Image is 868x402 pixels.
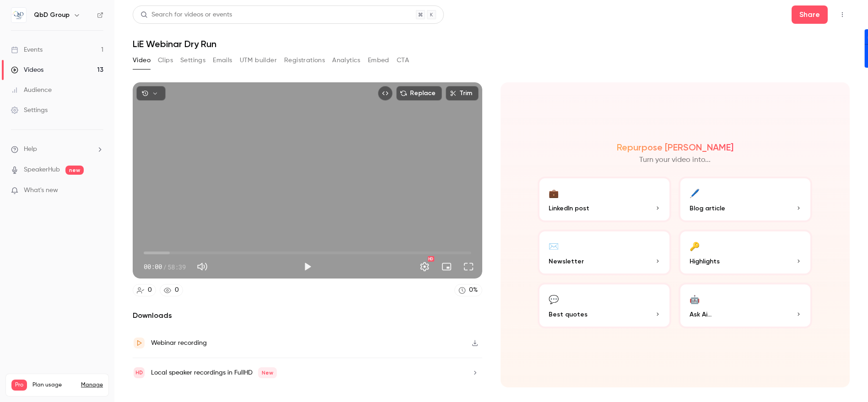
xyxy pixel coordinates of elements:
[690,292,700,306] div: 🤖
[144,262,186,272] div: 00:00
[549,257,584,266] span: Newsletter
[240,53,277,68] button: UTM builder
[690,186,700,200] div: 🖊️
[11,65,43,75] div: Videos
[213,53,232,68] button: Emails
[180,53,205,68] button: Settings
[11,86,52,95] div: Audience
[690,204,725,213] span: Blog article
[679,230,812,275] button: 🔑Highlights
[368,53,389,68] button: Embed
[397,53,409,68] button: CTA
[148,285,152,295] div: 0
[690,257,720,266] span: Highlights
[415,257,434,276] button: Settings
[617,142,733,153] h2: Repurpose [PERSON_NAME]
[428,256,434,262] div: HD
[538,283,671,328] button: 💬Best quotes
[549,186,559,200] div: 💼
[32,381,75,389] span: Plan usage
[65,166,84,175] span: new
[11,8,26,22] img: QbD Group
[835,7,850,22] button: Top Bar Actions
[144,262,162,272] span: 00:00
[133,310,482,321] h2: Downloads
[11,45,43,54] div: Events
[459,257,478,276] button: Full screen
[538,177,671,222] button: 💼LinkedIn post
[690,239,700,253] div: 🔑
[378,86,393,101] button: Embed video
[34,11,70,20] h6: QbD Group
[175,285,179,295] div: 0
[437,257,456,276] button: Turn on miniplayer
[151,367,277,378] div: Local speaker recordings in FullHD
[690,310,712,319] span: Ask Ai...
[11,380,27,391] span: Pro
[167,262,186,272] span: 58:39
[11,106,48,115] div: Settings
[163,262,167,272] span: /
[298,257,317,276] button: Play
[549,292,559,306] div: 💬
[446,86,479,101] button: Trim
[679,283,812,328] button: 🤖Ask Ai...
[549,239,559,253] div: ✉️
[81,381,103,389] a: Manage
[538,230,671,275] button: ✉️Newsletter
[284,53,325,68] button: Registrations
[160,284,183,296] a: 0
[549,204,589,213] span: LinkedIn post
[258,367,277,378] span: New
[133,284,156,296] a: 0
[24,186,58,195] span: What's new
[332,53,361,68] button: Analytics
[193,257,211,276] button: Mute
[11,145,103,154] li: help-dropdown-opener
[140,10,232,20] div: Search for videos or events
[549,310,588,319] span: Best quotes
[158,53,173,68] button: Clips
[454,284,482,296] a: 0%
[679,177,812,222] button: 🖊️Blog article
[24,145,37,154] span: Help
[24,165,60,175] a: SpeakerHub
[133,53,151,68] button: Video
[792,5,828,24] button: Share
[133,38,850,49] h1: LiE Webinar Dry Run
[469,285,478,295] div: 0 %
[396,86,442,101] button: Replace
[639,155,711,166] p: Turn your video into...
[151,338,207,348] div: Webinar recording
